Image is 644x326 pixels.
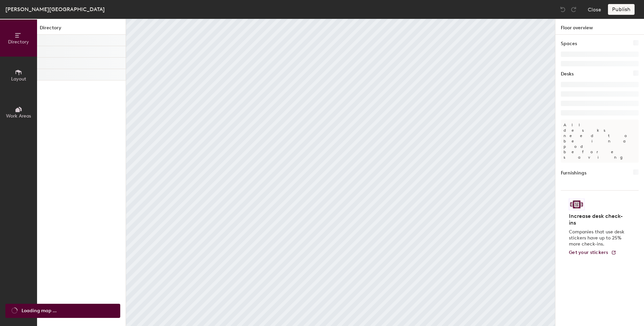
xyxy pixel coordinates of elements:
div: [PERSON_NAME][GEOGRAPHIC_DATA] [5,5,105,13]
h1: Spaces [561,40,577,47]
span: Layout [11,76,26,82]
p: Companies that use desk stickers have up to 25% more check-ins. [569,229,626,247]
h1: Directory [37,24,126,35]
h1: Furnishings [561,169,586,177]
a: Get your stickers [569,250,616,256]
canvas: Map [126,19,555,326]
span: Loading map ... [22,307,57,315]
h1: Desks [561,70,574,78]
img: Sticker logo [569,199,584,210]
h4: Increase desk check-ins [569,213,626,226]
span: Get your stickers [569,250,608,255]
img: Undo [559,6,566,13]
span: Work Areas [6,113,31,119]
img: Redo [570,6,577,13]
button: Close [588,4,601,15]
span: Directory [8,39,29,45]
p: All desks need to be in a pod before saving [561,120,639,163]
h1: Floor overview [555,19,644,35]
